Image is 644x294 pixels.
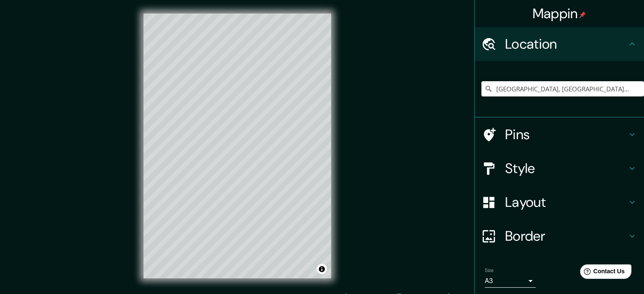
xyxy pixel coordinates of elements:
h4: Border [505,228,627,245]
h4: Pins [505,126,627,143]
div: Layout [475,185,644,219]
h4: Layout [505,194,627,211]
h4: Mappin [533,5,586,22]
div: Style [475,151,644,185]
div: A3 [485,274,536,288]
iframe: Help widget launcher [569,261,635,285]
label: Size [485,267,494,274]
img: pin-icon.png [579,11,586,18]
div: Border [475,219,644,253]
input: Pick your city or area [481,81,644,96]
h4: Style [505,160,627,177]
button: Toggle attribution [317,264,327,274]
h4: Location [505,36,627,52]
div: Pins [475,118,644,151]
div: Location [475,27,644,61]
